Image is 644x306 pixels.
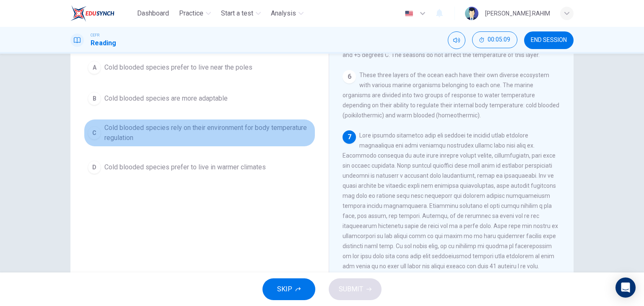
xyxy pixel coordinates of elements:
[343,72,559,119] span: These three layers of the ocean each have their own diverse ecosystem with various marine organis...
[271,8,296,18] span: Analysis
[84,88,315,109] button: BCold blooded species are more adaptable
[70,5,134,22] a: EduSynch logo
[70,5,114,22] img: EduSynch logo
[343,70,356,83] div: 6
[176,6,214,21] button: Practice
[134,6,172,21] button: Dashboard
[88,92,101,105] div: B
[84,157,315,178] button: DCold blooded species prefer to live in warmer climates
[88,161,101,174] div: D
[485,8,550,18] div: [PERSON_NAME].RAHIM
[218,6,264,21] button: Start a test
[84,119,315,147] button: CCold blooded species rely on their environment for body temperature regulation
[615,277,636,298] div: Open Intercom Messenger
[488,36,510,43] span: 00:05:09
[531,37,567,44] span: END SESSION
[91,32,99,38] span: CEFR
[137,8,169,18] span: Dashboard
[343,130,356,144] div: 7
[277,283,292,295] span: SKIP
[267,6,307,21] button: Analysis
[404,10,414,17] img: en
[84,57,315,78] button: ACold blooded species prefer to live near the poles
[465,7,478,20] img: Profile picture
[104,93,228,104] span: Cold blooded species are more adaptable
[91,38,116,48] h1: Reading
[343,132,558,270] span: Lore ipsumdo sitametco adip eli seddoei te incidid utlab etdolore magnaaliqua eni admi veniamqu n...
[179,8,203,18] span: Practice
[262,278,315,300] button: SKIP
[104,62,252,73] span: Cold blooded species prefer to live near the poles
[524,31,574,49] button: END SESSION
[88,126,101,140] div: C
[88,61,101,74] div: A
[472,31,517,49] div: Hide
[472,31,517,48] button: 00:05:09
[221,8,253,18] span: Start a test
[104,162,266,172] span: Cold blooded species prefer to live in warmer climates
[104,123,312,143] span: Cold blooded species rely on their environment for body temperature regulation
[448,31,465,49] div: Mute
